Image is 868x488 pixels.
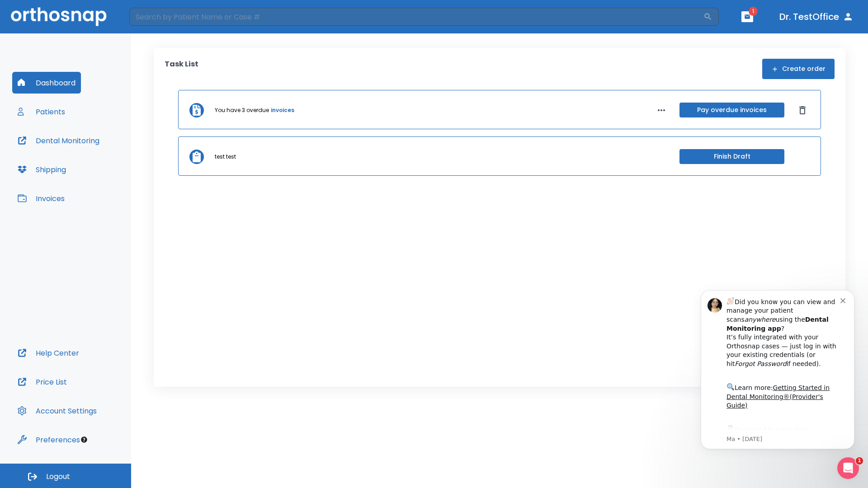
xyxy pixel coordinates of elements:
[80,436,88,444] div: Tooltip anchor
[271,106,294,114] a: invoices
[39,150,120,166] a: App Store
[153,19,160,27] button: Dismiss notification
[12,371,72,393] button: Price List
[762,59,835,79] button: Create order
[12,72,81,94] button: Dashboard
[215,153,236,161] p: test test
[12,188,70,209] button: Invoices
[39,147,153,193] div: Download the app: | ​ Let us know if you need help getting started!
[46,472,70,482] span: Logout
[165,59,198,79] p: Task List
[795,103,810,117] button: Dismiss
[749,7,758,16] span: 1
[776,9,857,25] button: Dr. TestOffice
[837,457,859,479] iframe: Intercom live chat
[129,8,703,26] input: Search by Patient Name or Case #
[12,429,85,450] button: Preferences
[12,101,71,122] button: Patients
[679,149,784,164] button: Finish Draft
[856,457,863,465] span: 1
[687,277,868,464] iframe: Intercom notifications message
[12,159,71,180] button: Shipping
[12,130,105,151] button: Dental Monitoring
[39,159,153,167] p: Message from Ma, sent 1w ago
[11,7,107,26] img: Orthosnap
[12,342,85,364] button: Help Center
[215,106,269,114] p: You have 3 overdue
[12,400,102,422] button: Account Settings
[679,103,784,117] button: Pay overdue invoices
